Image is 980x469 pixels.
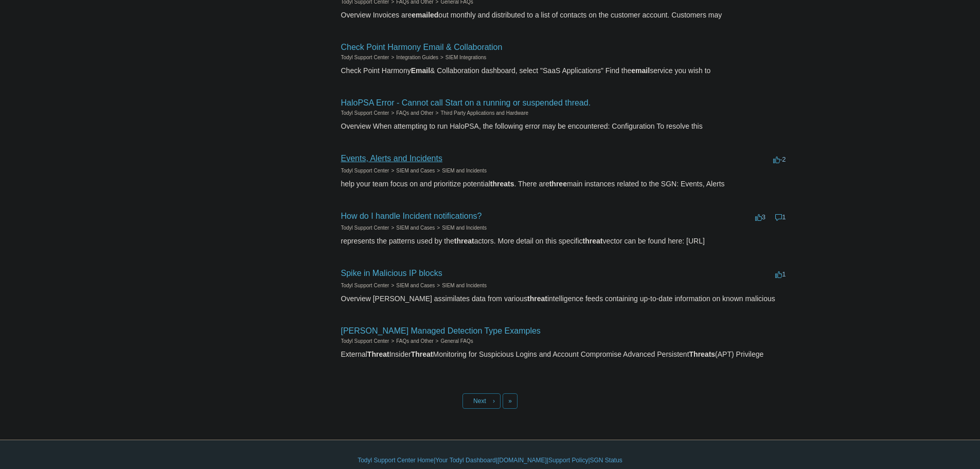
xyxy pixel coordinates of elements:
[396,110,433,116] a: FAQs and Other
[341,338,389,344] a: Todyl Support Center
[527,294,547,303] em: threat
[396,168,435,173] a: SIEM and Cases
[396,338,433,344] a: FAQs and Other
[411,66,430,75] em: Email
[367,350,389,358] em: Threat
[341,121,789,132] div: Overview When attempting to run HaloPSA, the following error may be encountered: Configuration To...
[412,11,438,19] em: emailed
[435,282,487,289] li: SIEM and Incidents
[396,55,438,60] a: Integration Guides
[442,283,487,288] a: SIEM and Incidents
[473,397,486,405] span: Next
[590,456,622,465] a: SGN Status
[396,283,435,288] a: SIEM and Cases
[462,393,501,409] a: Next
[389,282,435,289] li: SIEM and Cases
[341,43,503,51] a: Check Point Harmony Email & Collaboration
[583,237,603,245] em: threat
[434,109,528,117] li: Third Party Applications and Hardware
[341,283,389,288] a: Todyl Support Center
[341,65,789,76] div: Check Point Harmony & Collaboration dashboard, select "SaaS Applications" Find the service you wi...
[341,10,789,21] div: Overview Invoices are out monthly and distributed to a list of contacts on the customer account. ...
[775,270,786,278] span: 1
[389,54,438,61] li: Integration Guides
[341,269,442,277] a: Spike in Malicious IP blocks
[435,167,487,175] li: SIEM and Incidents
[341,54,389,61] li: Todyl Support Center
[389,109,433,117] li: FAQs and Other
[411,350,433,358] em: Threat
[341,224,389,232] li: Todyl Support Center
[689,350,716,358] em: Threats
[396,225,435,231] a: SIEM and Cases
[341,225,389,231] a: Todyl Support Center
[341,337,389,345] li: Todyl Support Center
[773,155,786,163] span: -2
[341,55,389,60] a: Todyl Support Center
[755,213,765,221] span: 3
[341,109,389,117] li: Todyl Support Center
[438,54,486,61] li: SIEM Integrations
[490,180,514,188] em: threats
[493,397,495,405] span: ›
[341,293,789,304] div: Overview [PERSON_NAME] assimilates data from various intelligence feeds containing up-to-date inf...
[435,456,495,465] a: Your Todyl Dashboard
[341,349,789,360] div: External Insider Monitoring for Suspicious Logins and Account Compromise Advanced Persistent (APT...
[341,236,789,247] div: represents the patterns used by the actors. More detail on this specific vector can be found here...
[775,213,786,221] span: 1
[508,397,512,405] span: »
[440,338,473,344] a: General FAQs
[341,98,591,107] a: HaloPSA Error - Cannot call Start on a running or suspended thread.
[434,337,473,345] li: General FAQs
[549,180,567,188] em: three
[389,224,435,232] li: SIEM and Cases
[341,110,389,116] a: Todyl Support Center
[341,154,442,163] a: Events, Alerts and Incidents
[389,337,433,345] li: FAQs and Other
[389,167,435,175] li: SIEM and Cases
[497,456,547,465] a: [DOMAIN_NAME]
[631,66,650,75] em: email
[442,225,487,231] a: SIEM and Incidents
[341,167,389,175] li: Todyl Support Center
[341,282,389,289] li: Todyl Support Center
[358,456,434,465] a: Todyl Support Center Home
[442,168,487,173] a: SIEM and Incidents
[341,179,789,189] div: help your team focus on and prioritize potential . There are main instances related to the SGN: E...
[341,168,389,173] a: Todyl Support Center
[341,212,482,220] a: How do I handle Incident notifications?
[440,110,528,116] a: Third Party Applications and Hardware
[454,237,474,245] em: threat
[341,326,541,335] a: [PERSON_NAME] Managed Detection Type Examples
[192,456,789,465] div: | | | |
[446,55,486,60] a: SIEM Integrations
[435,224,487,232] li: SIEM and Incidents
[548,456,588,465] a: Support Policy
